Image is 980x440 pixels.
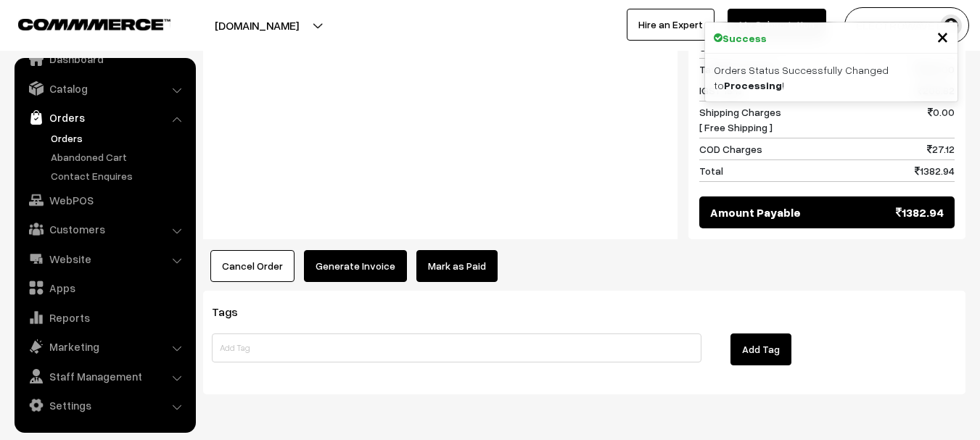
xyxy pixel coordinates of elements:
[936,25,949,47] button: Close
[47,168,191,183] a: Contact Enquires
[844,7,969,43] button: ELECTROWAVE DE…
[212,304,255,319] span: Tags
[18,19,170,30] img: COMMMERCE
[18,187,191,213] a: WebPOS
[699,141,762,157] span: COD Charges
[915,163,955,178] span: 1382.94
[705,54,958,101] div: Orders Status Successfully Changed to !
[927,141,955,157] span: 27.12
[18,75,191,101] a: Catalog
[212,333,701,362] input: Add Tag
[724,79,782,91] strong: Processing
[18,14,145,32] a: COMMMERCE
[18,246,191,272] a: Website
[18,333,191,360] a: Marketing
[699,83,742,98] span: IGST 18%
[416,250,498,282] a: Mark as Paid
[627,9,715,41] a: Hire an Expert
[928,104,955,135] span: 0.00
[47,130,191,146] a: Orders
[722,30,767,46] strong: Success
[18,304,191,331] a: Reports
[710,204,801,221] span: Amount Payable
[304,250,407,282] button: Generate Invoice
[730,333,791,365] button: Add Tag
[699,163,723,178] span: Total
[210,250,295,282] button: Cancel Order
[699,104,781,135] span: Shipping Charges [ Free Shipping ]
[940,14,962,36] img: user
[18,216,191,242] a: Customers
[728,9,826,41] a: My Subscription
[896,204,944,221] span: 1382.94
[18,392,191,418] a: Settings
[47,149,191,165] a: Abandoned Cart
[164,7,350,43] button: [DOMAIN_NAME]
[18,46,191,72] a: Dashboard
[699,62,775,77] span: Taxable Amount
[18,363,191,389] a: Staff Management
[936,22,949,49] span: ×
[18,275,191,301] a: Apps
[18,104,191,130] a: Orders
